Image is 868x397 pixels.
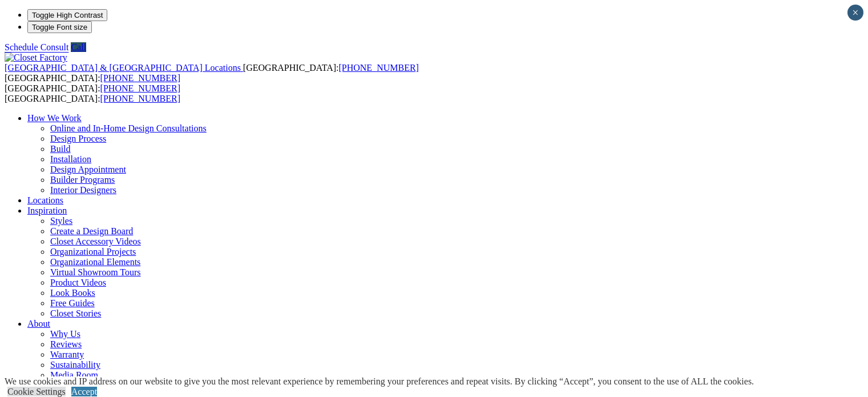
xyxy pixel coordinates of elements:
img: Closet Factory [5,53,67,63]
a: Create a Design Board [50,226,133,236]
a: Sustainability [50,360,100,370]
a: Organizational Projects [50,247,136,256]
a: Styles [50,216,72,226]
a: Free Guides [50,298,95,308]
a: Media Room [50,370,98,380]
button: Toggle Font size [27,21,92,33]
a: Schedule Consult [5,42,68,52]
a: Build [50,144,71,154]
span: [GEOGRAPHIC_DATA] & [GEOGRAPHIC_DATA] Locations [5,63,241,73]
a: Warranty [50,350,84,359]
a: [GEOGRAPHIC_DATA] & [GEOGRAPHIC_DATA] Locations [5,63,243,73]
span: [GEOGRAPHIC_DATA]: [GEOGRAPHIC_DATA]: [5,83,180,103]
a: Look Books [50,288,95,298]
a: Why Us [50,329,80,339]
a: Closet Accessory Videos [50,236,141,246]
a: Locations [27,195,63,205]
button: Close [847,5,863,21]
a: Virtual Showroom Tours [50,267,141,277]
a: Online and In-Home Design Consultations [50,123,207,133]
a: Installation [50,154,91,164]
button: Toggle High Contrast [27,9,107,21]
span: Toggle Font size [32,23,87,31]
a: [PHONE_NUMBER] [100,83,180,93]
a: [PHONE_NUMBER] [338,63,418,73]
a: Reviews [50,339,82,349]
a: Cookie Settings [7,387,66,396]
a: Accept [71,387,97,396]
a: Call [71,42,86,52]
a: How We Work [27,113,82,123]
a: Builder Programs [50,175,115,185]
a: [PHONE_NUMBER] [100,94,180,103]
a: About [27,319,50,328]
a: Design Appointment [50,165,126,174]
span: [GEOGRAPHIC_DATA]: [GEOGRAPHIC_DATA]: [5,63,419,83]
span: Toggle High Contrast [32,11,103,19]
a: Product Videos [50,278,106,287]
a: Closet Stories [50,308,101,318]
a: Design Process [50,134,106,143]
a: [PHONE_NUMBER] [100,73,180,83]
a: Interior Designers [50,185,116,195]
a: Organizational Elements [50,257,140,267]
div: We use cookies and IP address on our website to give you the most relevant experience by remember... [5,376,754,387]
a: Inspiration [27,206,67,215]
